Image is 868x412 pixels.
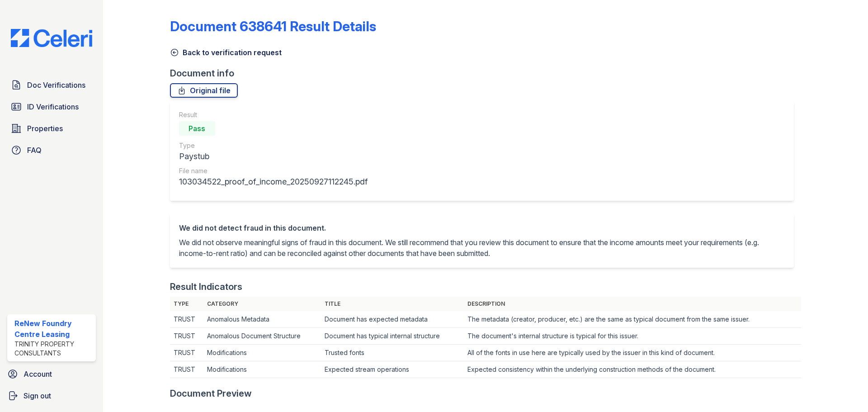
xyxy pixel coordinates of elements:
a: Document 638641 Result Details [170,18,376,34]
span: Sign out [24,390,51,401]
div: Result Indicators [170,280,242,293]
th: Title [321,297,464,311]
span: Properties [27,123,63,134]
td: Trusted fonts [321,345,464,361]
td: TRUST [170,311,204,328]
div: Result [179,110,368,119]
div: 103034522_proof_of_income_20250927112245.pdf [179,175,368,188]
a: Original file [170,83,238,98]
a: Back to verification request [170,47,282,58]
td: TRUST [170,345,204,361]
th: Description [464,297,801,311]
div: Document info [170,67,801,80]
td: Document has expected metadata [321,311,464,328]
div: Trinity Property Consultants [14,340,92,358]
img: CE_Logo_Blue-a8612792a0a2168367f1c8372b55b34899dd931a85d93a1a3d3e32e68fde9ad4.png [4,29,99,47]
span: Doc Verifications [27,80,85,90]
td: Document has typical internal structure [321,328,464,345]
td: TRUST [170,361,204,378]
div: Type [179,141,368,150]
td: The document's internal structure is typical for this issuer. [464,328,801,345]
td: Anomalous Metadata [203,311,321,328]
div: File name [179,166,368,175]
div: Pass [179,121,215,136]
th: Type [170,297,204,311]
a: Doc Verifications [7,76,96,94]
a: Account [4,365,99,383]
div: ReNew Foundry Centre Leasing [14,318,92,340]
td: Expected consistency within the underlying construction methods of the document. [464,361,801,378]
td: The metadata (creator, producer, etc.) are the same as typical document from the same issuer. [464,311,801,328]
p: We did not observe meaningful signs of fraud in this document. We still recommend that you review... [179,237,785,259]
td: Expected stream operations [321,361,464,378]
span: ID Verifications [27,101,79,112]
div: Document Preview [170,387,252,400]
a: Properties [7,119,96,137]
span: Account [24,369,52,379]
th: Category [203,297,321,311]
a: ID Verifications [7,98,96,116]
a: Sign out [4,387,99,405]
td: Anomalous Document Structure [203,328,321,345]
div: We did not detect fraud in this document. [179,223,785,233]
a: FAQ [7,141,96,159]
span: FAQ [27,145,42,156]
td: All of the fonts in use here are typically used by the issuer in this kind of document. [464,345,801,361]
td: Modifications [203,345,321,361]
td: Modifications [203,361,321,378]
div: Paystub [179,150,368,163]
td: TRUST [170,328,204,345]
